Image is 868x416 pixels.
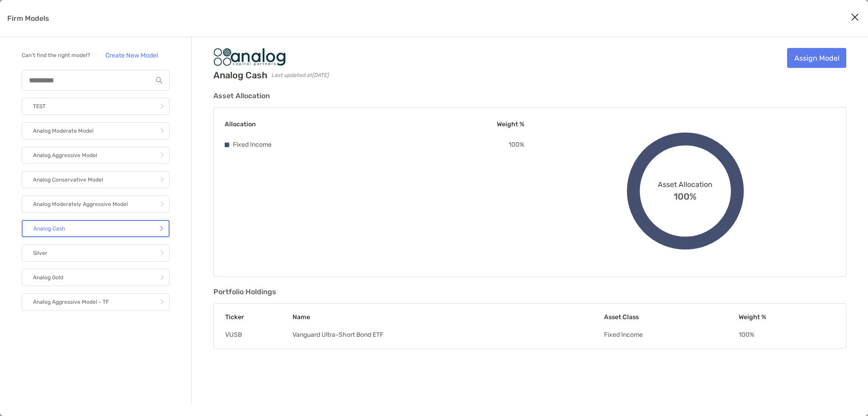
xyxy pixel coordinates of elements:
[156,77,162,84] img: input icon
[22,50,90,61] p: Can’t find the right model?
[33,125,94,137] p: Analog Moderate Model
[22,269,170,286] a: Analog Gold
[292,330,604,339] td: Vanguard Ultra-Short Bond ETF
[33,248,47,259] p: Silver
[787,48,846,68] a: Assign Model
[225,330,292,339] td: VUSB
[225,119,256,130] p: Allocation
[33,199,128,210] p: Analog Moderately Aggressive Model
[22,147,170,164] a: Analog Aggressive Model
[22,171,170,188] a: Analog Conservative Model
[509,139,524,150] p: 100 %
[604,330,738,339] td: Fixed Income
[22,220,170,237] a: Analog Cash
[292,313,604,321] th: Name
[674,189,697,202] span: 100%
[738,330,835,339] td: 100 %
[225,313,292,321] th: Ticker
[213,91,846,100] h3: Asset Allocation
[213,70,268,81] h2: Analog Cash
[22,122,170,139] a: Analog Moderate Model
[22,98,170,115] a: TEST
[213,48,286,66] img: Company Logo
[94,48,170,62] a: Create New Model
[22,293,170,311] a: Analog Aggressive Model - TF
[497,119,524,130] p: Weight %
[213,287,846,296] h3: Portfolio Holdings
[33,101,46,112] p: TEST
[271,72,329,78] span: Last updated at [DATE]
[738,313,835,321] th: Weight %
[33,272,63,283] p: Analog Gold
[33,150,97,161] p: Analog Aggressive Model
[22,196,170,213] a: Analog Moderately Aggressive Model
[7,13,49,24] p: Firm Models
[848,11,862,24] button: Close modal
[604,313,738,321] th: Asset Class
[33,223,65,234] p: Analog Cash
[33,174,103,186] p: Analog Conservative Model
[33,296,109,308] p: Analog Aggressive Model - TF
[233,139,272,150] p: Fixed Income
[658,180,712,189] span: Asset Allocation
[22,244,170,262] a: Silver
